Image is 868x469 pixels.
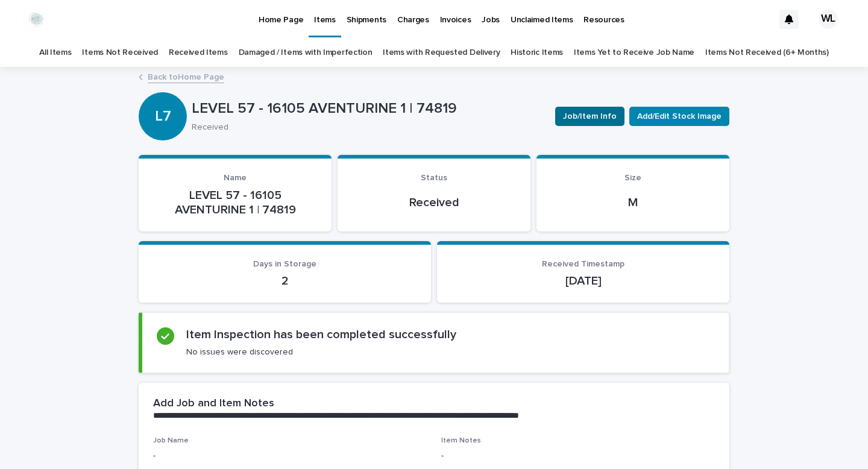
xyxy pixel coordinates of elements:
span: Add/Edit Stock Image [637,110,722,122]
p: M [551,195,715,210]
button: Job/Item Info [555,107,624,126]
span: Name [224,174,247,182]
p: Received [352,195,516,210]
p: - [153,450,427,462]
span: Item Notes [441,437,481,444]
p: LEVEL 57 - 16105 AVENTURINE 1 | 74819 [192,100,546,118]
a: Damaged / Items with Imperfection [239,39,373,67]
a: Historic Items [511,39,563,67]
a: Items with Requested Delivery [383,39,500,67]
a: All Items [39,39,71,67]
a: Back toHome Page [148,69,224,83]
span: Size [624,174,641,182]
a: Items Yet to Receive Job Name [574,39,694,67]
p: Received [192,122,541,133]
button: Add/Edit Stock Image [629,107,729,126]
a: Items Not Received (6+ Months) [705,39,829,67]
div: L7 [139,59,187,125]
p: - [441,450,715,462]
span: Received Timestamp [542,260,624,268]
a: Received Items [169,39,228,67]
img: kZf67Icq_OBYgL6kQNArJkik1F9JKtTMH78l8VJQMks [24,7,48,31]
span: Job/Item Info [563,110,617,122]
div: WL [819,10,838,29]
h2: Item Inspection has been completed successfully [186,327,456,342]
h2: Add Job and Item Notes [153,397,274,411]
p: No issues were discovered [186,347,293,357]
span: Status [421,174,447,182]
span: Job Name [153,437,189,444]
p: LEVEL 57 - 16105 AVENTURINE 1 | 74819 [153,188,317,217]
p: 2 [153,274,417,288]
p: [DATE] [451,274,715,288]
a: Items Not Received [82,39,157,67]
span: Days in Storage [253,260,316,268]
